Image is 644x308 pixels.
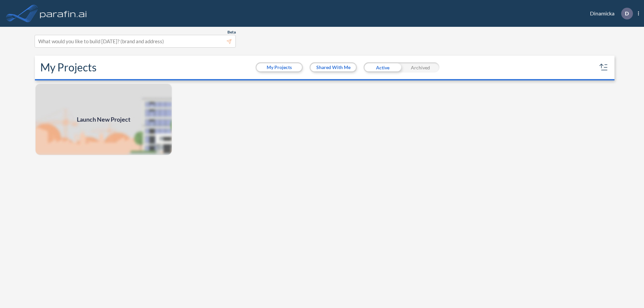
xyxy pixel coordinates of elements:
[35,83,172,156] a: Launch New Project
[35,83,172,156] img: add
[625,10,629,16] p: D
[311,63,356,71] button: Shared With Me
[401,62,439,72] div: Archived
[364,62,401,72] div: Active
[227,29,236,35] span: Beta
[598,62,609,73] button: sort
[39,7,88,20] img: logo
[257,63,302,71] button: My Projects
[77,115,130,124] span: Launch New Project
[40,61,97,74] h2: My Projects
[580,8,639,19] div: Dinamicka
